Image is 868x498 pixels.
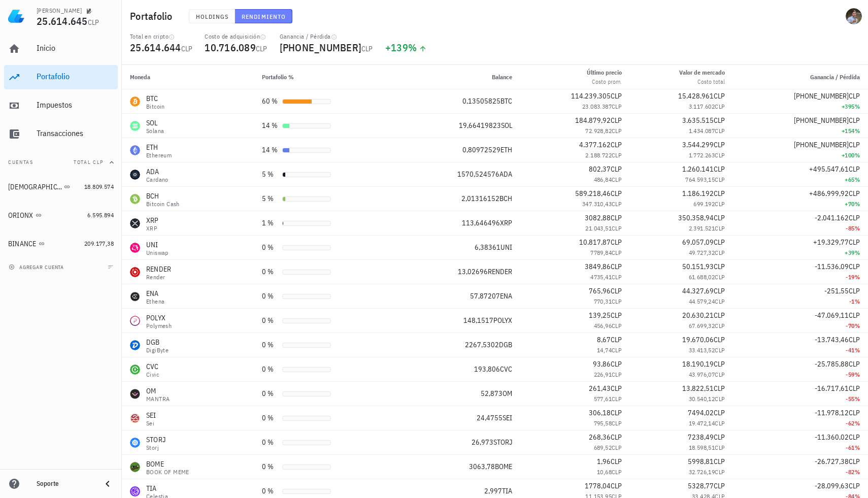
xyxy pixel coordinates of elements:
[571,91,611,101] span: 114.239.305
[481,389,503,398] span: 52,873
[679,68,725,77] div: Valor de mercado
[611,116,622,125] span: CLP
[714,286,725,295] span: CLP
[714,359,725,369] span: CLP
[130,32,192,41] div: Total en cripto
[262,96,278,107] div: 60 %
[585,151,612,159] span: 2.188.722
[37,7,82,15] div: [PERSON_NAME]
[585,262,611,271] span: 3849,86
[488,267,512,276] span: RENDER
[815,457,849,466] span: -26.727,38
[815,408,849,417] span: -11.978,12
[679,77,725,86] div: Costo total
[815,311,849,320] span: -47.069,11
[849,311,860,320] span: CLP
[714,116,725,125] span: CLP
[715,127,725,135] span: CLP
[855,151,860,159] span: %
[689,127,715,135] span: 1.434.087
[741,150,860,160] div: +100
[146,313,172,323] div: POLYX
[146,347,169,353] div: DigiByte
[8,183,62,191] div: [DEMOGRAPHIC_DATA]
[714,311,725,320] span: CLP
[678,213,714,222] span: 350.358,94
[589,384,611,393] span: 261,43
[87,211,114,219] span: 6.595.894
[612,273,622,281] span: CLP
[715,297,725,305] span: CLP
[4,122,118,146] a: Transacciones
[4,203,118,227] a: ORIONX 6.595.894
[500,243,512,252] span: UNI
[597,346,612,354] span: 14,74
[741,126,860,136] div: +154
[714,91,725,101] span: CLP
[241,13,286,20] span: Rendimiento
[582,200,612,208] span: 347.310,43
[849,91,860,101] span: CLP
[809,189,849,198] span: +486.999,92
[815,213,849,222] span: -2.041.162
[130,364,140,375] div: CVC-icon
[715,224,725,232] span: CLP
[130,267,140,277] div: RENDER-icon
[146,191,180,201] div: BCH
[809,164,849,174] span: +495.547,61
[685,176,715,183] span: 764.593,15
[4,150,118,175] button: CuentasTotal CLP
[689,419,715,427] span: 19.472,14
[849,335,860,344] span: CLP
[500,96,512,106] span: BTC
[855,200,860,208] span: %
[715,200,725,208] span: CLP
[472,438,493,447] span: 26,973
[714,189,725,198] span: CLP
[849,189,860,198] span: CLP
[594,419,612,427] span: 795,58
[477,413,503,422] span: 24,4755
[4,93,118,118] a: Impuestos
[385,43,427,53] div: +139
[612,249,622,256] span: CLP
[8,211,34,220] div: ORIONX
[594,297,612,305] span: 770,31
[585,127,612,135] span: 72.928,82
[500,364,512,374] span: CVC
[130,8,177,24] h1: Portafolio
[130,340,140,350] div: DGB-icon
[262,364,278,375] div: 0 %
[855,371,860,378] span: %
[575,116,611,125] span: 184.879,92
[689,249,715,256] span: 49.727,32
[682,116,714,125] span: 3.635.515
[714,238,725,247] span: CLP
[855,224,860,232] span: %
[256,44,268,53] span: CLP
[500,145,512,154] span: ETH
[205,41,256,54] span: 10.716.089
[4,231,118,256] a: BINANCE 209.177,38
[37,72,114,81] div: Portafolio
[689,395,715,403] span: 30.540,12
[589,311,611,320] span: 139,25
[689,371,715,378] span: 43.976,07
[611,262,622,271] span: CLP
[575,189,611,198] span: 589.218,46
[611,164,622,174] span: CLP
[84,240,114,247] span: 209.177,38
[262,120,278,131] div: 14 %
[849,359,860,369] span: CLP
[262,291,278,302] div: 0 %
[146,225,159,231] div: XRP
[146,361,159,372] div: CVC
[146,167,169,177] div: ADA
[715,346,725,354] span: CLP
[6,262,69,272] button: agregar cuenta
[8,8,24,24] img: LedgiFi
[84,183,114,190] span: 18.809.574
[262,340,278,350] div: 0 %
[815,335,849,344] span: -13.743,46
[611,213,622,222] span: CLP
